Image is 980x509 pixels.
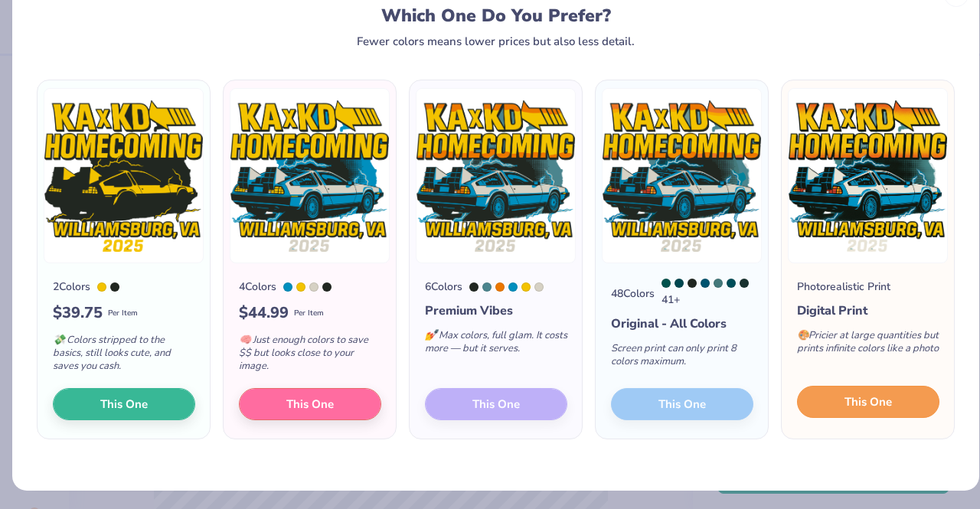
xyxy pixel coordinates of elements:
div: 4 Colors [239,279,276,295]
div: 7406 C [521,282,531,292]
div: 7475 C [714,279,723,288]
div: 7527 C [309,282,318,292]
div: Fewer colors means lower prices but also less detail. [357,35,635,47]
div: 316 C [675,279,684,288]
span: Per Item [108,308,138,319]
div: 716 C [495,282,505,292]
div: Black 3 C [469,282,479,292]
div: Colors stripped to the basics, still looks cute, and saves you cash. [53,325,195,388]
div: 7708 C [701,279,710,288]
button: This One [239,388,381,420]
div: 41 + [661,279,753,308]
div: 5467 C [740,279,749,288]
div: Which One Do You Prefer? [54,5,938,26]
div: Pricier at large quantities but prints infinite colors like a photo [797,320,939,370]
div: Screen print can only print 8 colors maximum. [611,333,753,383]
div: 7406 C [296,282,305,292]
span: This One [286,396,334,413]
div: Digital Print [797,302,939,320]
div: 5483 C [482,282,492,292]
div: Photorealistic Print [797,279,890,295]
span: 🎨 [797,328,809,342]
div: Black 3 C [322,282,332,292]
span: This One [100,396,148,413]
img: 2 color option [44,88,204,263]
img: Photorealistic preview [788,88,948,263]
span: $ 44.99 [239,302,289,325]
div: 2 Colors [53,279,90,295]
button: This One [797,386,939,418]
button: This One [53,388,195,420]
img: 4 color option [230,88,390,263]
div: 7406 C [97,282,106,292]
div: 48 Colors [611,285,655,302]
span: This One [844,393,892,411]
span: $ 39.75 [53,302,103,325]
div: 7527 C [534,282,544,292]
div: 313 C [283,282,292,292]
div: Premium Vibes [425,302,567,320]
img: 48 color option [602,88,762,263]
img: 6 color option [416,88,576,263]
span: Per Item [294,308,324,319]
span: 🧠 [239,333,251,347]
div: 313 C [508,282,518,292]
div: Just enough colors to save $$ but looks close to your image. [239,325,381,388]
div: 3165 C [727,279,736,288]
div: Black 3 C [110,282,119,292]
div: Max colors, full glam. It costs more — but it serves. [425,320,567,370]
span: 💸 [53,333,65,347]
div: Black 3 C [688,279,697,288]
div: 330 C [661,279,671,288]
span: 💅 [425,328,437,342]
div: 6 Colors [425,279,462,295]
div: Original - All Colors [611,315,753,333]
